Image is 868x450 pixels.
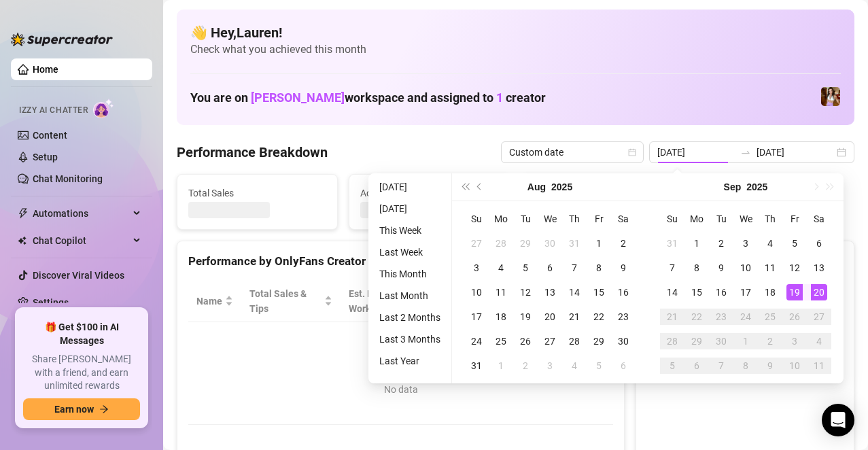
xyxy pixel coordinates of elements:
th: Chat Conversion [517,281,613,322]
span: swap-right [740,147,751,158]
div: Sales by OnlyFans Creator [647,252,843,271]
th: Sales / Hour [440,281,517,322]
span: [PERSON_NAME] [251,90,345,105]
a: Content [33,130,67,141]
span: Custom date [509,142,636,162]
span: Total Sales & Tips [249,286,322,316]
h1: You are on workspace and assigned to creator [190,90,546,105]
span: arrow-right [99,404,109,414]
div: Performance by OnlyFans Creator [188,252,613,271]
span: Earn now [54,404,94,415]
img: AI Chatter [93,99,114,118]
span: thunderbolt [18,208,29,219]
div: Est. Hours Worked [349,286,422,316]
span: Share [PERSON_NAME] with a friend, and earn unlimited rewards [23,353,140,393]
a: Chat Monitoring [33,173,103,184]
span: Messages Sent [533,186,671,201]
span: Izzy AI Chatter [19,104,88,117]
input: End date [757,145,834,160]
span: Sales / Hour [449,286,498,316]
input: Start date [657,145,735,160]
span: 🎁 Get $100 in AI Messages [23,321,140,347]
span: calendar [628,148,636,156]
span: Name [196,294,222,309]
span: to [740,147,751,158]
span: 1 [496,90,503,105]
span: Check what you achieved this month [190,42,841,57]
h4: 👋 Hey, Lauren ! [190,23,841,42]
a: Home [33,64,58,75]
span: Automations [33,203,129,224]
img: logo-BBDzfeDw.svg [11,33,113,46]
div: Open Intercom Messenger [822,404,854,436]
button: Earn nowarrow-right [23,398,140,420]
h4: Performance Breakdown [177,143,328,162]
th: Name [188,281,241,322]
a: Setup [33,152,58,162]
img: Chat Copilot [18,236,27,245]
a: Discover Viral Videos [33,270,124,281]
a: Settings [33,297,69,308]
span: Chat Conversion [525,286,594,316]
span: Active Chats [360,186,498,201]
span: Chat Copilot [33,230,129,252]
th: Total Sales & Tips [241,281,341,322]
div: No data [202,382,600,397]
span: Total Sales [188,186,326,201]
img: Elena [821,87,840,106]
